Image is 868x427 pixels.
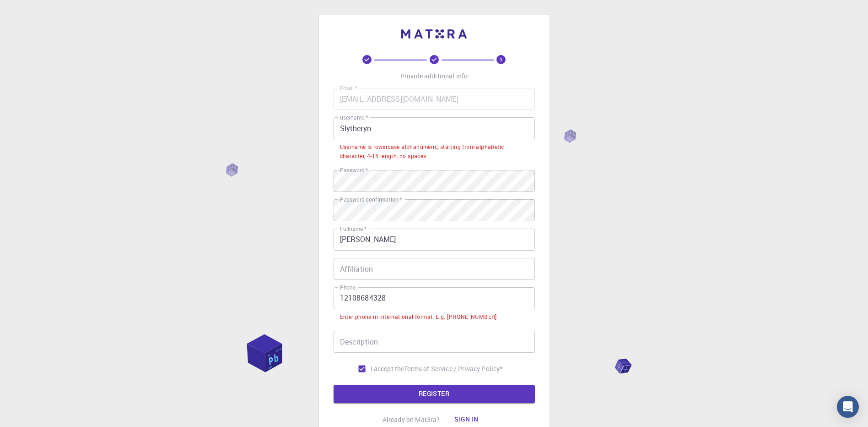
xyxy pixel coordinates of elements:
text: 3 [500,56,502,63]
label: username [340,114,368,121]
label: Email [340,84,357,92]
p: Already on Mat3ra? [383,415,440,424]
div: Enter phone in international format. E.g. [PHONE_NUMBER] [340,312,497,322]
span: I accept the [371,364,404,373]
label: Phone [340,284,356,291]
button: REGISTER [334,385,535,403]
label: Fullname [340,225,367,233]
p: Provide additional info [400,71,468,81]
p: Terms of Service / Privacy Policy * [404,364,502,373]
div: Open Intercom Messenger [837,396,859,418]
label: Password confirmation [340,196,402,203]
label: Password [340,166,368,174]
a: Terms of Service / Privacy Policy* [404,364,502,373]
div: Username is lowercase alphanumeric, starting from alphabetic character, 4-15 length, no spaces [340,142,528,161]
